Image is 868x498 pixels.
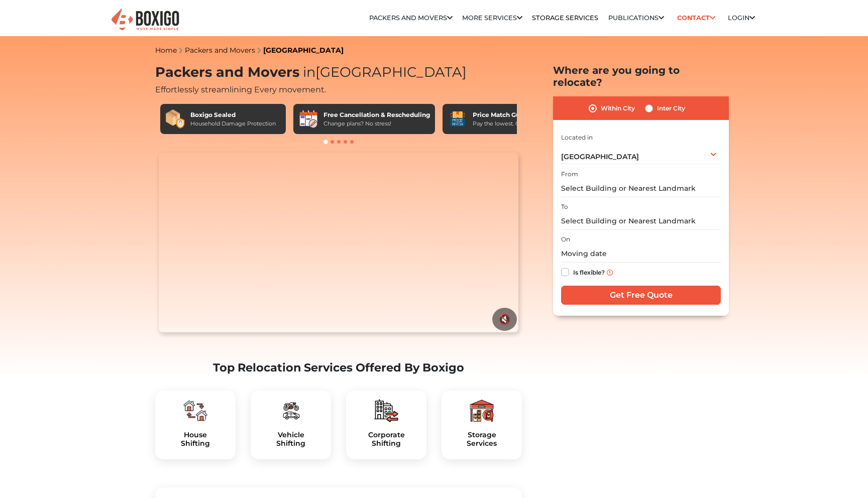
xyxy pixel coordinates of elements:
input: Select Building or Nearest Landmark [561,180,721,197]
a: Publications [608,14,664,22]
input: Moving date [561,245,721,263]
a: More services [462,14,522,22]
img: Boxigo Sealed [165,109,185,129]
img: Free Cancellation & Rescheduling [298,109,318,129]
img: boxigo_packers_and_movers_plan [470,399,494,423]
a: Login [728,14,755,22]
h5: Vehicle Shifting [259,431,323,448]
span: Effortlessly streamlining Every movement. [155,85,326,94]
label: Is flexible? [573,266,605,277]
div: Change plans? No stress! [323,119,430,128]
h5: Corporate Shifting [354,431,418,448]
a: [GEOGRAPHIC_DATA] [263,46,344,55]
a: Packers and Movers [369,14,453,22]
span: [GEOGRAPHIC_DATA] [299,64,467,80]
input: Get Free Quote [561,286,721,305]
label: From [561,170,578,179]
h2: Where are you going to relocate? [553,64,729,88]
img: Price Match Guarantee [448,109,468,129]
img: info [607,270,613,276]
h5: Storage Services [450,431,514,448]
a: StorageServices [450,431,514,448]
label: On [561,235,570,244]
span: in [303,64,315,80]
div: Price Match Guarantee [473,110,549,119]
a: Storage Services [532,14,598,22]
img: boxigo_packers_and_movers_plan [183,399,207,423]
label: Inter City [657,102,685,114]
label: To [561,202,568,211]
a: VehicleShifting [259,431,323,448]
div: Boxigo Sealed [190,110,276,119]
img: Boxigo [110,8,180,32]
span: [GEOGRAPHIC_DATA] [561,152,639,161]
img: boxigo_packers_and_movers_plan [374,399,398,423]
div: Household Damage Protection [190,119,276,128]
a: HouseShifting [163,431,228,448]
input: Select Building or Nearest Landmark [561,212,721,230]
a: CorporateShifting [354,431,418,448]
h5: House Shifting [163,431,228,448]
img: boxigo_packers_and_movers_plan [279,399,303,423]
div: Free Cancellation & Rescheduling [323,110,430,119]
label: Within City [601,102,635,114]
label: Located in [561,133,593,142]
h1: Packers and Movers [155,64,522,81]
h2: Top Relocation Services Offered By Boxigo [155,361,522,375]
a: Packers and Movers [185,46,255,55]
button: 🔇 [492,308,517,331]
div: Pay the lowest. Guaranteed! [473,119,549,128]
video: Your browser does not support the video tag. [159,153,518,332]
a: Home [155,46,177,55]
a: Contact [674,10,718,26]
